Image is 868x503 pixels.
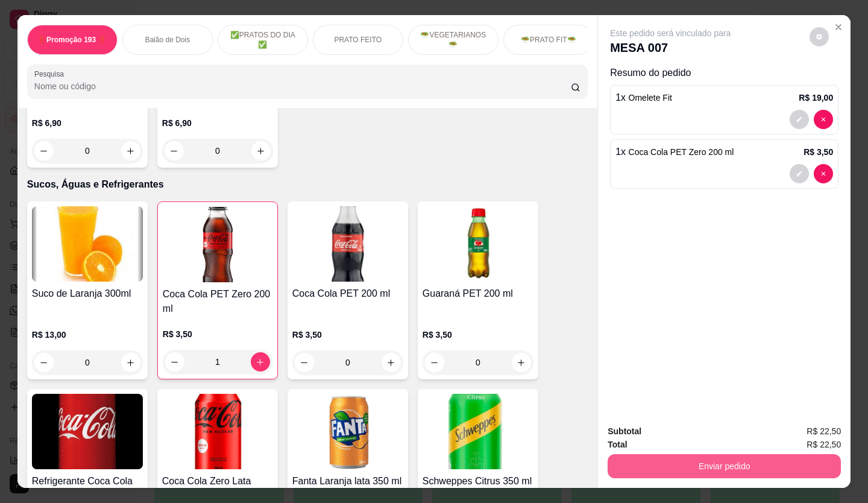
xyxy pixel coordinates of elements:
[292,206,403,282] img: product-image
[790,110,809,129] button: decrease-product-quantity
[608,426,641,436] strong: Subtotal
[32,329,143,341] p: R$ 13,00
[829,17,848,37] button: Close
[32,286,143,301] h4: Suco de Laranja 300ml
[610,39,731,56] p: MESA 007
[37,35,107,45] p: ‼️Promoção 193 ‼️
[610,66,838,80] p: Resumo do pedido
[418,30,488,49] p: 🥗VEGETARIANOS🥗
[423,394,533,469] img: product-image
[145,35,190,45] p: Baião de Dois
[32,206,143,282] img: product-image
[163,207,272,282] img: product-image
[425,353,444,372] button: decrease-product-quantity
[292,329,403,341] p: R$ 3,50
[799,92,833,104] p: R$ 19,00
[423,474,533,489] h4: Schweppes Citrus 350 ml
[804,146,833,158] p: R$ 3,50
[165,352,184,372] button: decrease-product-quantity
[34,353,54,372] button: decrease-product-quantity
[292,474,403,489] h4: Fanta Laranja lata 350 ml
[423,286,533,301] h4: Guaraná PET 200 ml
[382,353,401,372] button: increase-product-quantity
[165,141,184,160] button: decrease-product-quantity
[27,177,588,192] p: Sucos, Águas e Refrigerantes
[790,164,809,183] button: decrease-product-quantity
[807,438,841,451] span: R$ 22,50
[228,30,298,49] p: ✅PRATOS DO DIA ✅
[162,474,273,503] h4: Coca Cola Zero Lata 350ml
[292,394,403,469] img: product-image
[251,141,271,160] button: increase-product-quantity
[162,394,273,469] img: product-image
[807,425,841,438] span: R$ 22,50
[163,328,272,340] p: R$ 3,50
[629,93,672,103] span: Omelete Fit
[292,286,403,301] h4: Coca Cola PET 200 ml
[32,394,143,469] img: product-image
[629,147,734,157] span: Coca Cola PET Zero 200 ml
[32,117,143,129] p: R$ 6,90
[615,90,672,105] p: 1 x
[162,117,273,129] p: R$ 6,90
[512,353,531,372] button: increase-product-quantity
[121,353,140,372] button: increase-product-quantity
[610,27,731,39] p: Este pedido será vinculado para
[251,352,270,372] button: increase-product-quantity
[521,35,576,45] p: 🥗PRATO FIT🥗
[423,206,533,282] img: product-image
[615,145,734,159] p: 1 x
[810,27,829,46] button: decrease-product-quantity
[423,329,533,341] p: R$ 3,50
[295,353,314,372] button: decrease-product-quantity
[32,474,143,503] h4: Refrigerante Coca Cola 350ml
[608,440,627,449] strong: Total
[814,110,833,129] button: decrease-product-quantity
[814,164,833,183] button: decrease-product-quantity
[334,35,382,45] p: PRATO FEITO
[608,454,841,478] button: Enviar pedido
[121,141,140,160] button: increase-product-quantity
[34,69,68,79] label: Pesquisa
[34,80,571,92] input: Pesquisa
[34,141,54,160] button: decrease-product-quantity
[163,287,272,316] h4: Coca Cola PET Zero 200 ml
